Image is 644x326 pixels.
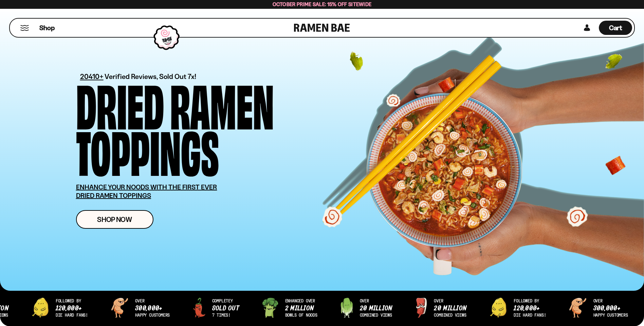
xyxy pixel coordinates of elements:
[20,25,29,31] button: Mobile Menu Trigger
[609,24,622,32] span: Cart
[170,80,274,126] div: Ramen
[76,210,153,229] a: Shop Now
[97,216,132,223] span: Shop Now
[76,126,219,173] div: Toppings
[273,1,372,7] span: October Prime Sale: 15% off Sitewide
[39,23,55,33] span: Shop
[39,21,55,35] a: Shop
[599,19,632,37] div: Cart
[76,80,164,126] div: Dried
[76,183,217,200] u: ENHANCE YOUR NOODS WITH THE FIRST EVER DRIED RAMEN TOPPINGS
